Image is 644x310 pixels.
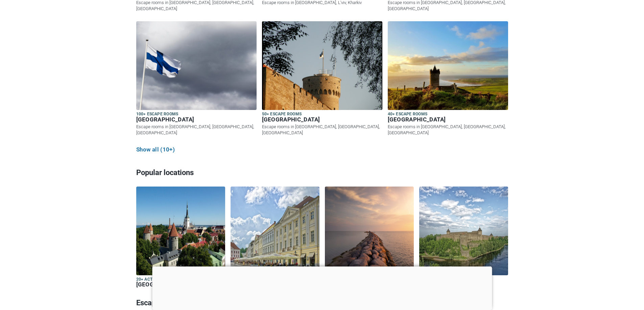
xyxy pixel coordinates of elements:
[136,21,257,137] a: 100+ escape rooms [GEOGRAPHIC_DATA] Escape rooms in [GEOGRAPHIC_DATA], [GEOGRAPHIC_DATA], [GEOGRA...
[136,111,257,117] h5: 100+ escape rooms
[262,124,382,136] p: Escape rooms in [GEOGRAPHIC_DATA], [GEOGRAPHIC_DATA], [GEOGRAPHIC_DATA]
[262,21,382,137] a: 50+ escape rooms [GEOGRAPHIC_DATA] Escape rooms in [GEOGRAPHIC_DATA], [GEOGRAPHIC_DATA], [GEOGRAP...
[231,187,319,289] a: 7 activities [GEOGRAPHIC_DATA]
[136,116,257,123] h6: [GEOGRAPHIC_DATA]
[136,145,175,154] a: Show all (10+)
[262,116,382,123] h6: [GEOGRAPHIC_DATA]
[136,187,225,289] a: 20+ activities [GEOGRAPHIC_DATA]
[325,187,414,289] a: 8 activities [GEOGRAPHIC_DATA]
[419,187,508,289] a: 9 activities [GEOGRAPHIC_DATA]
[136,164,508,181] h3: Popular locations
[388,111,508,117] h5: 40+ escape rooms
[152,266,492,308] iframe: Advertisement
[136,281,225,288] h6: [GEOGRAPHIC_DATA]
[262,111,382,117] h5: 50+ escape rooms
[136,298,319,308] h3: Escape room gift card
[136,124,257,136] p: Escape rooms in [GEOGRAPHIC_DATA], [GEOGRAPHIC_DATA], [GEOGRAPHIC_DATA]
[136,277,225,282] h5: 20+ activities
[388,21,508,137] a: 40+ escape rooms [GEOGRAPHIC_DATA] Escape rooms in [GEOGRAPHIC_DATA], [GEOGRAPHIC_DATA], [GEOGRAP...
[388,116,508,123] h6: [GEOGRAPHIC_DATA]
[388,124,508,136] p: Escape rooms in [GEOGRAPHIC_DATA], [GEOGRAPHIC_DATA], [GEOGRAPHIC_DATA]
